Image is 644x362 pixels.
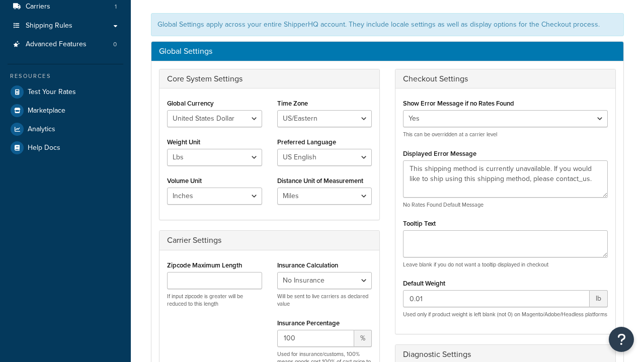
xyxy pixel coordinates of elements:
[167,236,372,245] h3: Carrier Settings
[8,35,123,54] li: Advanced Features
[403,311,608,318] p: Used only if product weight is left blank (not 0) on Magento/Adobe/Headless platforms
[354,330,372,347] span: %
[403,261,608,268] p: Leave blank if you do not want a tooltip displayed in checkout
[28,88,76,97] span: Test Your Rates
[28,125,55,134] span: Analytics
[277,177,363,185] label: Distance Unit of Measurement
[590,290,608,307] span: lb
[403,150,476,157] label: Displayed Error Message
[28,107,65,115] span: Marketplace
[167,293,262,308] p: If input zipcode is greater will be reduced to this length
[159,47,616,56] h3: Global Settings
[28,144,60,152] span: Help Docs
[8,72,123,80] div: Resources
[8,17,123,35] a: Shipping Rules
[167,100,214,107] label: Global Currency
[26,40,87,49] span: Advanced Features
[403,220,436,227] label: Tooltip Text
[26,3,50,11] span: Carriers
[403,280,445,287] label: Default Weight
[403,350,608,359] h3: Diagnostic Settings
[8,83,123,101] a: Test Your Rates
[8,120,123,138] a: Analytics
[277,100,308,107] label: Time Zone
[403,201,608,209] p: No Rates Found Default Message
[609,327,634,352] button: Open Resource Center
[8,35,123,54] a: Advanced Features 0
[167,177,202,185] label: Volume Unit
[8,139,123,157] a: Help Docs
[403,74,608,83] h3: Checkout Settings
[167,74,372,83] h3: Core System Settings
[403,100,514,107] label: Show Error Message if no Rates Found
[403,131,608,138] p: This can be overridden at a carrier level
[277,261,338,269] label: Insurance Calculation
[277,293,372,308] p: Will be sent to live carriers as declared value
[113,40,117,49] span: 0
[167,261,242,269] label: Zipcode Maximum Length
[167,138,200,146] label: Weight Unit
[115,3,117,11] span: 1
[277,138,336,146] label: Preferred Language
[277,319,340,327] label: Insurance Percentage
[403,160,608,198] textarea: This shipping method is currently unavailable. If you would like to ship using this shipping meth...
[151,13,624,36] div: Global Settings apply across your entire ShipperHQ account. They include locale settings as well ...
[8,102,123,120] a: Marketplace
[26,22,72,30] span: Shipping Rules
